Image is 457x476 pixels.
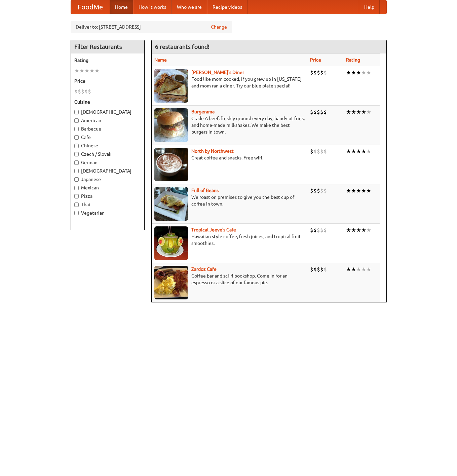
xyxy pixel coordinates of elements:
[323,226,327,234] li: $
[74,201,141,208] label: Thai
[74,109,141,115] label: [DEMOGRAPHIC_DATA]
[361,148,366,155] li: ★
[71,40,144,53] h4: Filter Restaurants
[81,88,84,95] li: $
[133,0,172,14] a: How it works
[310,108,313,116] li: $
[356,266,361,273] li: ★
[313,69,317,76] li: $
[74,134,141,141] label: Cafe
[361,266,366,273] li: ★
[74,160,79,165] input: German
[88,88,91,95] li: $
[191,109,215,114] a: Burgerama
[351,266,356,273] li: ★
[74,118,79,123] input: American
[320,226,323,234] li: $
[74,117,141,124] label: American
[74,78,141,84] h5: Price
[356,108,361,116] li: ★
[313,148,317,155] li: $
[356,69,361,76] li: ★
[191,266,217,272] a: Zardoz Cafe
[351,108,356,116] li: ★
[71,21,232,33] div: Deliver to: [STREET_ADDRESS]
[313,266,317,273] li: $
[313,187,317,194] li: $
[74,211,79,215] input: Vegetarian
[154,187,188,221] img: beans.jpg
[346,57,360,63] a: Rating
[359,0,380,14] a: Help
[74,144,79,148] input: Chinese
[346,69,351,76] li: ★
[361,187,366,194] li: ★
[317,226,320,234] li: $
[361,108,366,116] li: ★
[356,226,361,234] li: ★
[317,148,320,155] li: $
[89,67,94,74] li: ★
[74,186,79,190] input: Mexican
[346,187,351,194] li: ★
[366,108,371,116] li: ★
[356,187,361,194] li: ★
[313,226,317,234] li: $
[154,76,305,89] p: Food like mom cooked, if you grew up in [US_STATE] and mom ran a diner. Try our blue plate special!
[154,148,188,181] img: north.jpg
[310,226,313,234] li: $
[154,115,305,135] p: Grade A beef, freshly ground every day, hand-cut fries, and home-made milkshakes. We make the bes...
[78,88,81,95] li: $
[346,148,351,155] li: ★
[191,148,234,154] a: North by Northwest
[191,70,244,75] a: [PERSON_NAME]'s Diner
[154,272,305,286] p: Coffee bar and sci-fi bookshop. Come in for an espresso or a slice of our famous pie.
[74,176,141,183] label: Japanese
[110,0,133,14] a: Home
[154,69,188,103] img: sallys.jpg
[74,57,141,64] h5: Rating
[356,148,361,155] li: ★
[323,187,327,194] li: $
[74,203,79,207] input: Thai
[313,108,317,116] li: $
[74,194,79,198] input: Pizza
[317,266,320,273] li: $
[351,226,356,234] li: ★
[320,266,323,273] li: $
[320,187,323,194] li: $
[366,69,371,76] li: ★
[366,266,371,273] li: ★
[74,210,141,216] label: Vegetarian
[84,67,89,74] li: ★
[74,159,141,166] label: German
[74,152,79,156] input: Czech / Slovak
[366,148,371,155] li: ★
[84,88,88,95] li: $
[317,108,320,116] li: $
[191,188,219,193] a: Full of Beans
[323,108,327,116] li: $
[74,177,79,182] input: Japanese
[172,0,207,14] a: Who we are
[323,266,327,273] li: $
[346,226,351,234] li: ★
[74,184,141,191] label: Mexican
[310,148,313,155] li: $
[71,0,110,14] a: FoodMe
[74,99,141,105] h5: Cuisine
[74,110,79,114] input: [DEMOGRAPHIC_DATA]
[317,187,320,194] li: $
[74,135,79,140] input: Cafe
[361,226,366,234] li: ★
[74,151,141,157] label: Czech / Slovak
[191,227,236,232] a: Tropical Jeeve's Cafe
[154,57,167,63] a: Name
[154,266,188,299] img: zardoz.jpg
[154,194,305,207] p: We roast on premises to give you the best cup of coffee in town.
[346,108,351,116] li: ★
